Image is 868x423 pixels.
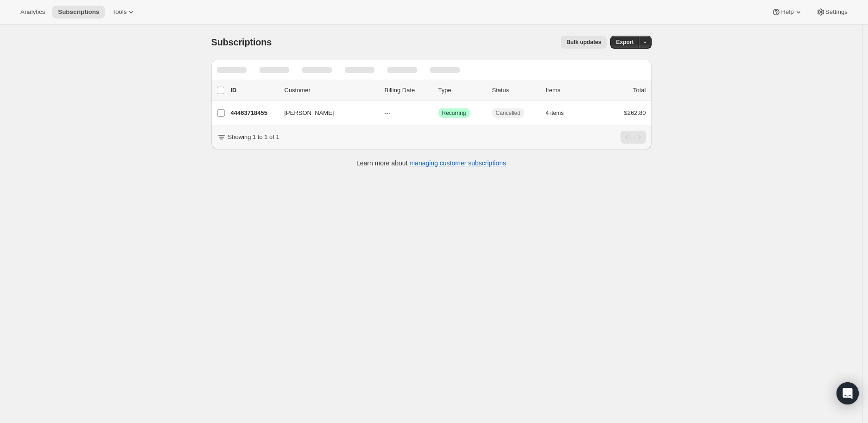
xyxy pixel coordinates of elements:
[621,131,646,144] nav: Pagination
[496,109,520,117] span: Cancelled
[781,8,793,16] span: Help
[279,106,372,120] button: [PERSON_NAME]
[15,6,51,19] button: Analytics
[442,109,466,117] span: Recurring
[107,6,141,19] button: Tools
[356,158,506,168] p: Learn more about
[633,86,646,95] p: Total
[285,108,334,118] span: [PERSON_NAME]
[228,133,279,142] p: Showing 1 to 1 of 1
[112,8,127,16] span: Tools
[385,86,431,95] p: Billing Date
[211,37,272,47] span: Subscriptions
[231,107,646,120] div: 44463718455[PERSON_NAME]---SuccessRecurringCancelled4 items$262.80
[610,36,639,49] button: Export
[766,6,808,19] button: Help
[438,86,485,95] div: Type
[825,8,848,16] span: Settings
[616,38,634,46] span: Export
[58,8,99,16] span: Subscriptions
[624,109,646,116] span: $262.80
[385,109,391,116] span: ---
[20,8,45,16] span: Analytics
[52,6,105,19] button: Subscriptions
[836,382,859,404] div: Open Intercom Messenger
[811,6,853,19] button: Settings
[492,86,539,95] p: Status
[231,108,277,118] p: 44463718455
[231,86,646,95] div: IDCustomerBilling DateTypeStatusItemsTotal
[546,86,592,95] div: Items
[566,38,601,46] span: Bulk updates
[231,86,277,95] p: ID
[285,86,377,95] p: Customer
[546,109,564,117] span: 4 items
[409,159,506,167] a: managing customer subscriptions
[546,107,574,120] button: 4 items
[561,36,607,49] button: Bulk updates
